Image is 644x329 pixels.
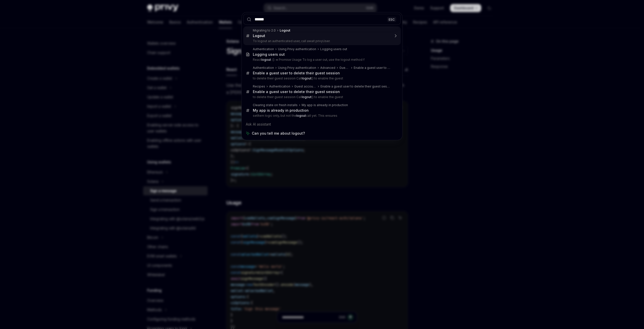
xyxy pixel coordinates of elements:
b: Logout [253,34,265,38]
b: logout [296,114,306,117]
div: Advanced [320,66,335,70]
div: Migrating to 2.0 [253,28,276,33]
b: logout [261,58,271,62]
div: Enable a guest user to delete their guest session [320,84,390,88]
div: Guest accounts [294,84,316,88]
span: Can you tell me about logout? [252,131,305,136]
div: Enable a guest user to delete their guest session [354,66,390,70]
div: My app is already in production [302,103,348,107]
div: Using Privy authentication [278,66,316,70]
div: Enable a guest user to delete their guest session [253,89,340,94]
div: Clearing state on fresh installs [253,103,298,107]
div: Logging users out [253,52,285,57]
div: Logging users out [320,47,347,51]
div: Enable a guest user to delete their guest session [253,71,340,75]
p: setItem logic only, but not the call yet. This ensures [253,114,390,118]
b: Logout [280,28,290,32]
p: To logout an authenticated user, call await privyUser. [253,39,390,43]
div: My app is already in production [253,108,309,113]
div: Authentication [269,84,290,88]
b: logout [302,76,311,80]
p: to delete their guest session Call () to enable the guest [253,76,390,80]
div: Using Privy authentication [278,47,316,51]
div: Authentication [253,66,274,70]
div: Guest accounts [339,66,350,70]
div: Ask AI assistant [243,120,401,129]
div: ESC [387,17,396,22]
p: to delete their guest session Call () to enable the guest [253,95,390,99]
p: React : () => Promise Usage To log a user out, use the logout method f [253,58,390,62]
div: Authentication [253,47,274,51]
div: Recipes [253,84,265,88]
b: logout [302,95,311,99]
